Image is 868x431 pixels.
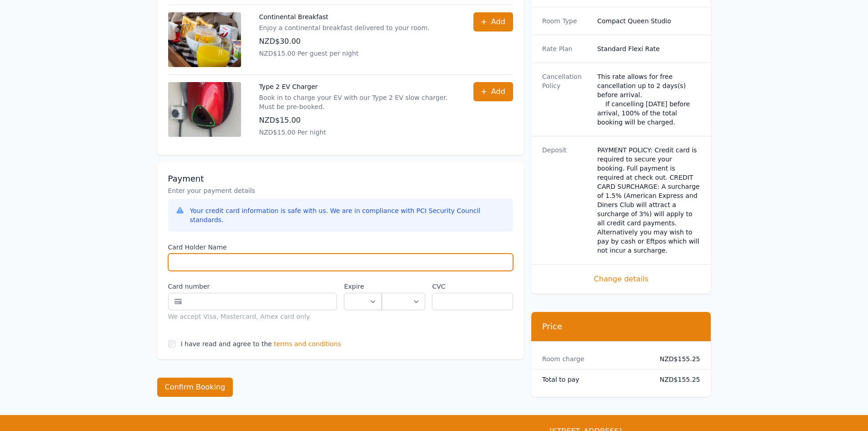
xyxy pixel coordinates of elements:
dt: Cancellation Policy [542,72,590,127]
dt: Room Type [542,16,590,26]
dd: NZD$155.25 [652,375,700,384]
dd: PAYMENT POLICY: Credit card is required to secure your booking. Full payment is required at check... [597,145,700,255]
button: Add [473,82,513,101]
p: Type 2 EV Charger [259,82,455,91]
span: Add [491,86,505,97]
label: CVC [432,282,513,291]
div: This rate allows for free cancellation up to 2 days(s) before arrival. If cancelling [DATE] befor... [597,72,700,127]
span: Add [491,16,505,27]
button: Confirm Booking [157,378,233,397]
dt: Total to pay [542,375,645,384]
p: NZD$30.00 [259,36,430,47]
h3: Price [542,321,700,332]
h3: Payment [168,173,513,184]
label: . [382,282,425,291]
label: Card Holder Name [168,243,513,252]
img: Continental Breakfast [168,12,241,67]
dt: Deposit [542,145,590,255]
span: terms and conditions [274,339,341,348]
span: Change details [542,274,700,285]
p: Continental Breakfast [259,12,430,21]
dd: Standard Flexi Rate [597,44,700,53]
p: Book in to charge your EV with our Type 2 EV slow charger. Must be pre-booked. [259,93,455,111]
label: Expire [344,282,382,291]
dt: Rate Plan [542,44,590,53]
button: Add [473,12,513,31]
img: Type 2 EV Charger [168,82,241,137]
dt: Room charge [542,354,645,363]
dd: Compact Queen Studio [597,16,700,26]
p: NZD$15.00 Per guest per night [259,49,430,58]
label: Card number [168,282,337,291]
p: Enjoy a continental breakfast delivered to your room. [259,23,430,32]
label: I have read and agree to the [181,340,272,348]
dd: NZD$155.25 [652,354,700,363]
p: Enter your payment details [168,186,513,195]
div: Your credit card information is safe with us. We are in compliance with PCI Security Council stan... [190,206,506,224]
div: We accept Visa, Mastercard, Amex card only. [168,312,337,321]
p: NZD$15.00 [259,115,455,126]
p: NZD$15.00 Per night [259,128,455,137]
